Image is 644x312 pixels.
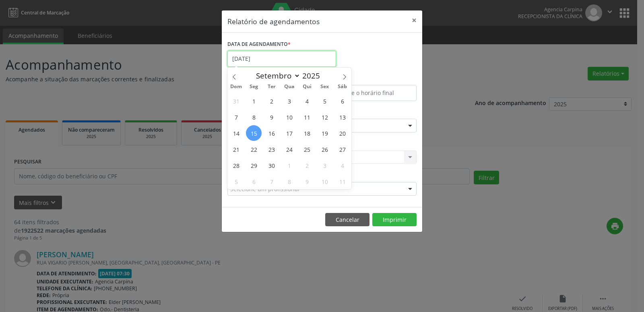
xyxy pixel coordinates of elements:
[406,10,422,30] button: Close
[316,84,334,89] span: Sex
[246,157,262,173] span: Setembro 29, 2025
[334,125,350,141] span: Setembro 20, 2025
[334,174,350,189] span: Outubro 11, 2025
[227,51,336,67] input: Selecione uma data ou intervalo
[228,125,244,141] span: Setembro 14, 2025
[324,72,417,85] label: ATÉ
[317,93,332,109] span: Setembro 5, 2025
[228,157,244,173] span: Setembro 28, 2025
[324,85,417,101] input: Selecione o horário final
[263,84,281,89] span: Ter
[264,109,279,125] span: Setembro 9, 2025
[246,174,262,189] span: Outubro 6, 2025
[264,141,279,157] span: Setembro 23, 2025
[228,174,244,189] span: Outubro 5, 2025
[252,70,300,81] select: Month
[281,84,298,89] span: Qua
[281,125,297,141] span: Setembro 17, 2025
[372,213,417,227] button: Imprimir
[281,157,297,173] span: Outubro 1, 2025
[317,109,332,125] span: Setembro 12, 2025
[246,93,262,109] span: Setembro 1, 2025
[325,213,369,227] button: Cancelar
[334,84,351,89] span: Sáb
[246,109,262,125] span: Setembro 8, 2025
[334,93,350,109] span: Setembro 6, 2025
[227,84,245,89] span: Dom
[334,141,350,157] span: Setembro 27, 2025
[264,157,279,173] span: Setembro 30, 2025
[299,174,315,189] span: Outubro 9, 2025
[228,109,244,125] span: Setembro 7, 2025
[317,141,332,157] span: Setembro 26, 2025
[228,93,244,109] span: Agosto 31, 2025
[230,185,299,193] span: Selecione um profissional
[298,84,316,89] span: Qui
[264,93,279,109] span: Setembro 2, 2025
[317,157,332,173] span: Outubro 3, 2025
[227,16,320,27] h5: Relatório de agendamentos
[281,109,297,125] span: Setembro 10, 2025
[246,125,262,141] span: Setembro 15, 2025
[300,70,327,81] input: Year
[299,109,315,125] span: Setembro 11, 2025
[228,141,244,157] span: Setembro 21, 2025
[299,141,315,157] span: Setembro 25, 2025
[227,38,291,51] label: DATA DE AGENDAMENTO
[334,157,350,173] span: Outubro 4, 2025
[281,174,297,189] span: Outubro 8, 2025
[334,109,350,125] span: Setembro 13, 2025
[299,93,315,109] span: Setembro 4, 2025
[264,174,279,189] span: Outubro 7, 2025
[299,125,315,141] span: Setembro 18, 2025
[317,174,332,189] span: Outubro 10, 2025
[245,84,263,89] span: Seg
[246,141,262,157] span: Setembro 22, 2025
[264,125,279,141] span: Setembro 16, 2025
[281,141,297,157] span: Setembro 24, 2025
[281,93,297,109] span: Setembro 3, 2025
[317,125,332,141] span: Setembro 19, 2025
[299,157,315,173] span: Outubro 2, 2025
